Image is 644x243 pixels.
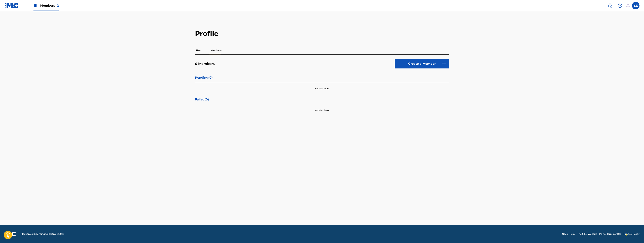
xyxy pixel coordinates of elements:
h2: Profile [195,29,449,38]
p: Members [209,46,223,54]
div: Widget de chat [625,225,644,243]
img: search [608,3,612,8]
img: 9d2ae6d4665cec9f34b9.svg [442,62,446,66]
a: Create a Member [395,59,449,68]
div: User Menu [632,2,639,9]
div: Notifications [626,4,630,8]
span: 2 [57,4,59,7]
iframe: Chat Widget [625,225,644,243]
p: User [195,46,203,54]
a: Public Search [606,2,614,9]
div: Arrastrar [626,229,629,240]
a: Portal Terms of Use [599,232,621,236]
a: Need Help? [562,232,575,236]
img: MLC Logo [5,3,19,8]
a: Privacy Policy [624,232,639,236]
img: Top Rightsholders [33,3,38,8]
p: No Members [315,87,329,90]
span: Members [40,3,59,8]
p: Failed ( 0 ) [195,97,449,102]
img: help [618,3,622,8]
p: Pending ( 0 ) [195,75,449,80]
span: Mechanical Licensing Collective © 2025 [21,232,64,236]
p: No Members [315,109,329,112]
img: logo [5,232,16,236]
a: The MLC Website [577,232,597,236]
div: Help [616,2,624,9]
h5: 0 Members [195,62,215,66]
